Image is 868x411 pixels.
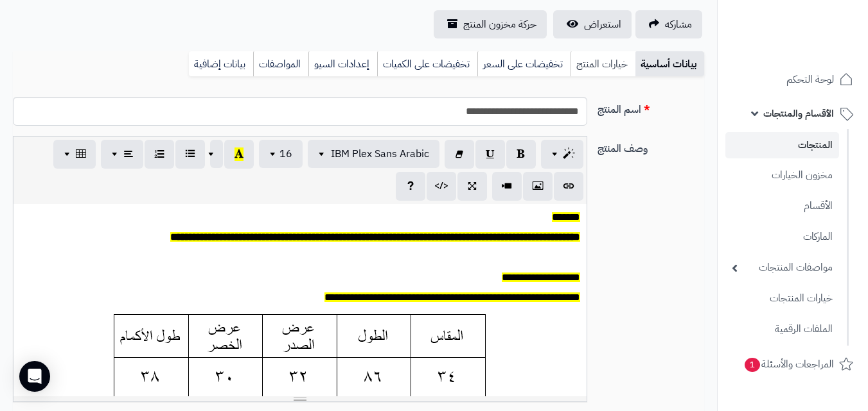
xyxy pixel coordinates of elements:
[279,146,292,162] span: 16
[308,140,439,168] button: IBM Plex Sans Arabic
[253,51,308,77] a: المواصفات
[725,192,839,220] a: الأقسام
[189,51,253,77] a: بيانات إضافية
[725,162,839,189] a: مخزون الخيارات
[571,51,635,77] a: خيارات المنتج
[463,17,536,32] span: حركة مخزون المنتج
[592,136,709,156] label: وصف المنتج
[635,51,704,77] a: بيانات أساسية
[725,285,839,312] a: خيارات المنتجات
[434,10,547,38] a: حركة مخزون المنتج
[259,140,303,168] button: 16
[592,97,709,117] label: اسم المنتج
[665,17,692,32] span: مشاركه
[725,223,839,251] a: الماركات
[725,254,839,281] a: مواصفات المنتجات
[725,64,860,95] a: لوحة التحكم
[477,51,571,77] a: تخفيضات على السعر
[553,10,632,38] a: استعراض
[377,51,477,77] a: تخفيضات على الكميات
[635,10,702,38] a: مشاركه
[331,146,429,162] span: IBM Plex Sans Arabic
[743,355,834,373] span: المراجعات والأسئلة
[763,105,834,122] span: الأقسام والمنتجات
[786,71,834,88] span: لوحة التحكم
[725,132,839,158] a: المنتجات
[308,51,377,77] a: إعدادات السيو
[745,358,760,372] span: 1
[19,361,50,392] div: Open Intercom Messenger
[725,349,860,380] a: المراجعات والأسئلة1
[725,315,839,343] a: الملفات الرقمية
[584,17,621,32] span: استعراض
